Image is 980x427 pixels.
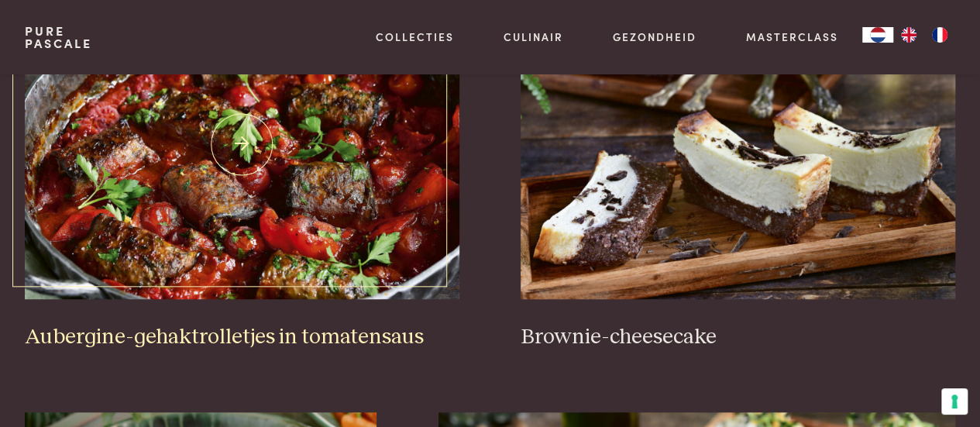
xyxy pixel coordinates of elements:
[504,29,563,45] a: Culinair
[25,25,92,50] a: PurePascale
[862,27,955,43] aside: Language selected: Nederlands
[893,27,955,43] ul: Language list
[924,27,955,43] a: FR
[893,27,924,43] a: EN
[862,27,893,43] a: NL
[376,29,454,45] a: Collecties
[521,324,955,351] h3: Brownie-cheesecake
[745,29,837,45] a: Masterclass
[941,388,968,415] button: Uw voorkeuren voor toestemming voor trackingtechnologieën
[613,29,696,45] a: Gezondheid
[862,27,893,43] div: Language
[25,324,459,351] h3: Aubergine-gehaktrolletjes in tomatensaus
